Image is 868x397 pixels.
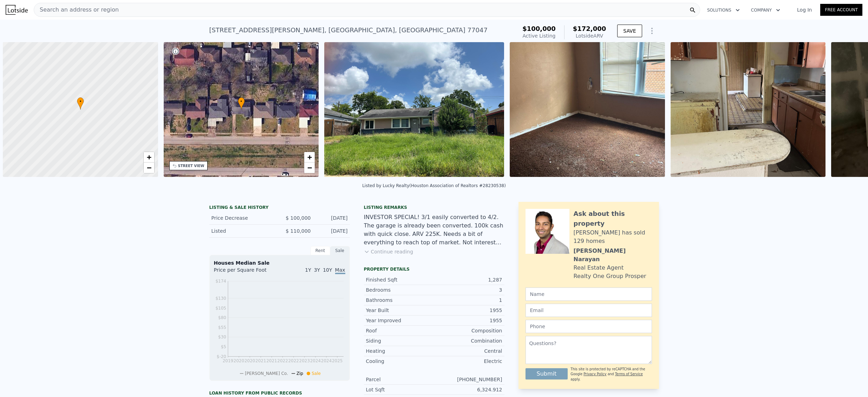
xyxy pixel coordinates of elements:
div: Ask about this property [574,209,652,229]
tspan: 2023 [299,358,310,363]
div: 1955 [434,307,502,314]
div: [DATE] [316,214,348,221]
span: $100,000 [522,25,556,32]
a: Free Account [820,4,862,16]
div: Siding [366,337,434,344]
div: Houses Median Sale [214,259,345,266]
button: Continue reading [364,248,413,255]
span: Sale [312,371,321,376]
div: Cooling [366,358,434,365]
div: Real Estate Agent [574,264,624,272]
tspan: 2024 [321,358,332,363]
span: Active Listing [523,33,556,39]
tspan: $80 [218,315,226,320]
div: 1 [434,297,502,304]
span: 10Y [323,267,332,273]
div: • [238,97,245,110]
div: 3 [434,286,502,293]
a: Zoom out [144,163,154,173]
span: $ 100,000 [286,215,311,221]
div: Listed [211,227,274,234]
div: Realty One Group Prosper [574,272,646,280]
tspan: $130 [215,296,226,301]
div: Bathrooms [366,297,434,304]
div: Parcel [366,376,434,383]
tspan: 2022 [288,358,299,363]
div: Electric [434,358,502,365]
tspan: 2019 [222,358,233,363]
div: Lot Sqft [366,386,434,393]
div: Roof [366,327,434,334]
tspan: $5 [221,344,226,349]
div: LISTING & SALE HISTORY [209,205,350,212]
span: Search an address or region [34,6,119,14]
tspan: $105 [215,306,226,311]
span: Zip [296,371,303,376]
div: [DATE] [316,227,348,234]
span: + [307,153,312,161]
tspan: $30 [218,335,226,339]
span: $172,000 [573,25,606,32]
input: Phone [526,320,652,333]
img: Sale: 167415083 Parcel: 111409273 [510,42,665,177]
button: Company [745,4,786,16]
input: Email [526,304,652,317]
div: INVESTOR SPECIAL! 3/1 easily converted to 4/2. The garage is already been converted. 100k cash wi... [364,213,504,247]
button: Show Options [645,24,659,38]
tspan: $-20 [216,354,226,359]
tspan: 2025 [332,358,342,363]
div: STREET VIEW [178,163,204,168]
button: SAVE [617,25,642,37]
input: Name [526,287,652,301]
div: Composition [434,327,502,334]
tspan: 2021 [266,358,277,363]
button: Submit [526,368,568,379]
a: Log In [789,6,820,13]
span: $ 110,000 [286,228,311,234]
div: 1,287 [434,276,502,283]
div: Heating [366,348,434,355]
div: Bedrooms [366,286,434,293]
div: Combination [434,337,502,344]
span: Max [335,267,345,274]
div: [STREET_ADDRESS][PERSON_NAME] , [GEOGRAPHIC_DATA] , [GEOGRAPHIC_DATA] 77047 [209,25,488,35]
div: Finished Sqft [366,276,434,283]
div: Rent [311,246,330,255]
a: Zoom out [304,163,315,173]
tspan: 2020 [233,358,244,363]
span: 1Y [305,267,311,273]
div: Sale [330,246,350,255]
button: Solutions [701,4,745,16]
div: Listing remarks [364,205,504,210]
div: Listed by Lucky Realty (Houston Association of Realtors #28230538) [362,183,506,188]
tspan: $55 [218,325,226,330]
img: Lotside [6,5,28,15]
span: − [307,163,312,172]
div: • [77,97,84,110]
div: Loan history from public records [209,390,350,396]
div: Year Built [366,307,434,314]
tspan: 2022 [277,358,288,363]
div: 1955 [434,317,502,324]
a: Zoom in [144,152,154,163]
div: Central [434,348,502,355]
div: Property details [364,266,504,272]
div: Price Decrease [211,214,274,221]
div: [PERSON_NAME] has sold 129 homes [574,229,652,245]
div: [PERSON_NAME] Narayan [574,247,652,264]
img: Sale: 167415083 Parcel: 111409273 [671,42,826,177]
span: [PERSON_NAME] Co. [245,371,288,376]
div: [PHONE_NUMBER] [434,376,502,383]
div: This site is protected by reCAPTCHA and the Google and apply. [570,367,652,382]
span: • [77,98,84,105]
span: • [238,98,245,105]
tspan: 2021 [255,358,266,363]
span: 3Y [314,267,320,273]
tspan: 2024 [310,358,321,363]
tspan: $174 [215,279,226,284]
div: Price per Square Foot [214,266,280,278]
div: 6,324.912 [434,386,502,393]
a: Terms of Service [615,372,643,376]
tspan: 2020 [244,358,255,363]
a: Zoom in [304,152,315,163]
